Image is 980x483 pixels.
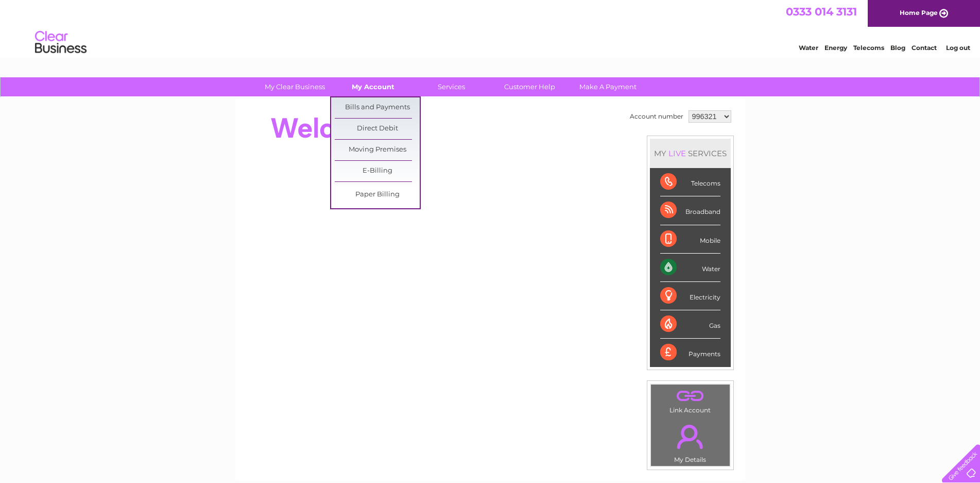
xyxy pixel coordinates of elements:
[565,77,650,96] a: Make A Payment
[660,225,720,254] div: Mobile
[786,5,857,18] a: 0333 014 3131
[660,310,720,339] div: Gas
[409,77,494,96] a: Services
[660,168,720,196] div: Telecoms
[660,282,720,310] div: Electricity
[946,44,970,52] a: Log out
[853,44,884,52] a: Telecoms
[650,384,730,417] td: Link Account
[335,140,420,160] a: Moving Premises
[650,416,730,467] td: My Details
[335,119,420,139] a: Direct Debit
[912,44,937,52] a: Contact
[335,161,420,181] a: E-Billing
[627,108,686,125] td: Account number
[35,27,87,58] img: logo.png
[799,44,818,52] a: Water
[247,6,734,50] div: Clear Business is a trading name of Verastar Limited (registered in [GEOGRAPHIC_DATA] No. 3667643...
[487,77,572,96] a: Customer Help
[654,387,727,405] a: .
[335,97,420,118] a: Bills and Payments
[660,254,720,282] div: Water
[666,148,688,158] div: LIVE
[654,419,727,455] a: .
[660,339,720,367] div: Payments
[331,77,416,96] a: My Account
[824,44,847,52] a: Energy
[252,77,337,96] a: My Clear Business
[890,44,905,52] a: Blog
[335,185,420,205] a: Paper Billing
[660,196,720,225] div: Broadband
[650,139,731,168] div: MY SERVICES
